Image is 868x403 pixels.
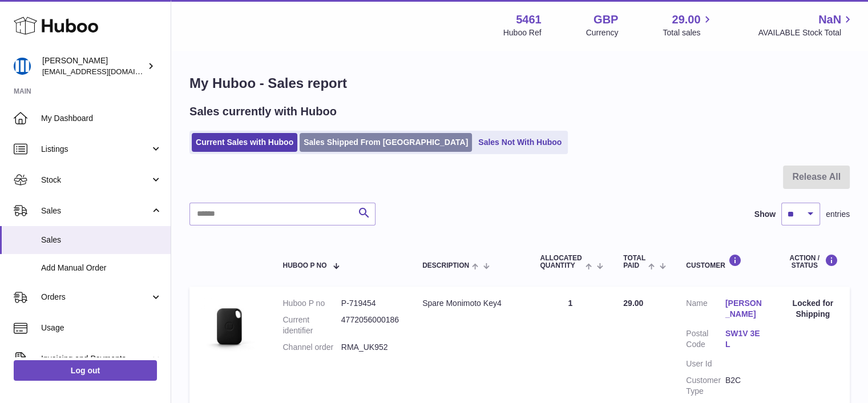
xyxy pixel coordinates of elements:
[672,12,700,27] span: 29.00
[818,12,841,27] span: NaN
[758,12,854,38] a: NaN AVAILABLE Stock Total
[725,375,765,397] dd: B2C
[422,262,469,269] span: Description
[826,209,850,220] span: entries
[14,360,157,381] a: Log out
[282,315,341,336] dt: Current identifier
[341,298,399,309] dd: P-719454
[754,209,776,220] label: Show
[41,263,162,273] span: Add Manual Order
[594,12,618,27] strong: GBP
[341,342,399,353] dd: RMA_UK952
[663,27,713,38] span: Total sales
[282,262,326,269] span: Huboo P no
[686,328,725,353] dt: Postal Code
[725,298,765,320] a: [PERSON_NAME]
[540,255,582,269] span: ALLOCATED Quantity
[300,133,472,152] a: Sales Shipped From [GEOGRAPHIC_DATA]
[686,298,725,323] dt: Name
[686,375,725,397] dt: Customer Type
[586,27,619,38] div: Currency
[787,254,838,269] div: Action / Status
[686,358,725,369] dt: User Id
[282,342,341,353] dt: Channel order
[41,353,150,364] span: Invoicing and Payments
[516,12,542,27] strong: 5461
[41,113,162,124] span: My Dashboard
[41,205,150,216] span: Sales
[189,104,337,119] h2: Sales currently with Huboo
[686,254,764,269] div: Customer
[42,55,145,77] div: [PERSON_NAME]
[41,235,162,245] span: Sales
[41,175,150,186] span: Stock
[192,133,297,152] a: Current Sales with Huboo
[14,58,31,75] img: oksana@monimoto.com
[787,298,838,320] div: Locked for Shipping
[758,27,854,38] span: AVAILABLE Stock Total
[41,144,150,155] span: Listings
[623,255,645,269] span: Total paid
[623,299,643,308] span: 29.00
[422,298,517,309] div: Spare Monimoto Key4
[41,323,162,333] span: Usage
[341,315,399,336] dd: 4772056000186
[663,12,713,38] a: 29.00 Total sales
[725,328,765,350] a: SW1V 3EL
[503,27,542,38] div: Huboo Ref
[41,292,150,303] span: Orders
[282,298,341,309] dt: Huboo P no
[201,298,258,355] img: 1676984517.jpeg
[42,67,168,76] span: [EMAIL_ADDRESS][DOMAIN_NAME]
[189,74,850,92] h1: My Huboo - Sales report
[474,133,566,152] a: Sales Not With Huboo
